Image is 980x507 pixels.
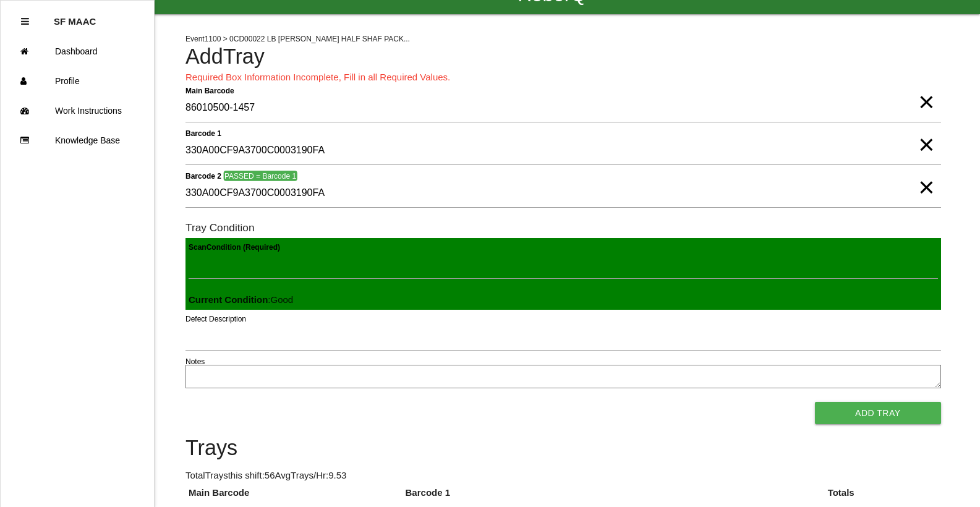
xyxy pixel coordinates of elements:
span: Clear Input [918,77,934,102]
span: Clear Input [918,120,934,145]
span: Clear Input [918,163,934,187]
a: Profile [1,66,154,96]
span: : Good [189,294,293,305]
h6: Tray Condition [185,222,941,234]
b: Main Barcode [185,86,234,95]
h4: Add Tray [185,45,941,69]
span: PASSED = Barcode 1 [223,171,297,181]
a: Dashboard [1,36,154,66]
a: Knowledge Base [1,126,154,155]
p: Required Box Information Incomplete, Fill in all Required Values. [185,70,941,85]
label: Defect Description [185,313,246,325]
h4: Trays [185,437,941,460]
b: Barcode 2 [185,171,221,180]
a: Work Instructions [1,96,154,126]
input: Required [185,94,941,122]
div: Close [21,7,29,36]
button: Add Tray [815,402,941,424]
b: Current Condition [189,294,268,305]
p: SF MAAC [54,7,96,27]
b: Scan Condition (Required) [189,242,280,251]
span: Event 1100 > 0CD00022 LB [PERSON_NAME] HALF SHAF PACK... [185,35,410,43]
label: Notes [185,356,205,367]
p: Total Trays this shift: 56 Avg Trays /Hr: 9.53 [185,469,941,483]
b: Barcode 1 [185,129,221,137]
